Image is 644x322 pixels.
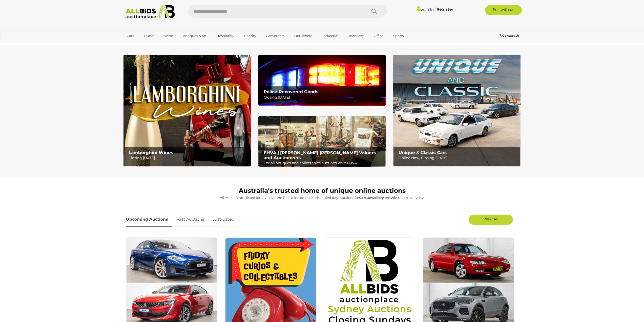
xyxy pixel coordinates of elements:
[437,7,453,12] a: Register
[264,150,376,160] b: EHVA | [PERSON_NAME] [PERSON_NAME] Valuers and Auctioneers
[123,55,251,166] img: Lamborghini Wines
[264,89,318,94] b: Police Recovered Goods
[161,32,176,40] a: Wine
[123,5,178,19] img: Allbids.com.au
[258,55,386,106] a: Police Recovered Goods Police Recovered Goods Closing [DATE]
[362,5,387,18] button: Search
[345,32,367,40] a: Jewellery
[417,7,434,12] a: Sign In
[390,196,400,200] strong: Wine
[129,150,173,155] b: Lamborghini Wines
[126,187,518,194] h1: Australia's trusted home of unique online auctions
[393,55,521,166] img: Unique & Classic Cars
[123,32,137,40] a: Cars
[500,34,519,37] b: Contact Us
[258,55,386,106] img: Police Recovered Goods
[319,32,342,40] a: Industrial
[241,32,259,40] a: Charity
[123,40,166,48] a: [GEOGRAPHIC_DATA]
[399,155,518,161] p: Online Now, Closing [DATE]
[370,32,387,40] a: Office
[359,196,367,200] strong: Cars
[126,212,172,227] a: Upcoming Auctions
[434,6,436,12] span: |
[263,32,288,40] a: Computers
[264,94,383,101] p: Closing [DATE]
[258,116,386,167] a: EHVA | Evans Hastings Valuers and Auctioneers EHVA | [PERSON_NAME] [PERSON_NAME] Valuers and Auct...
[180,32,210,40] a: Antiques & Art
[258,116,386,167] img: EHVA | Evans Hastings Valuers and Auctioneers
[367,196,384,200] strong: Jewellery
[393,55,521,166] a: Unique & Classic Cars Unique & Classic Cars Online Now, Closing [DATE]
[264,160,383,166] p: For all antiques and collectables auctions visit: EHVA
[469,215,513,225] a: View All
[500,33,521,39] a: Contact Us
[123,55,251,166] a: Lamborghini Wines Lamborghini Wines Closing [DATE]
[485,5,522,15] a: Sell with us
[390,32,407,40] a: Sports
[399,150,447,155] b: Unique & Classic Cars
[129,155,248,161] p: Closing [DATE]
[140,32,158,40] a: Trucks
[173,212,208,227] a: Past Auctions
[126,195,518,201] p: All Auctions are listed for 4-7 days and bids close on their scheduled day. Auctions for , and cl...
[213,32,238,40] a: Hospitality
[483,217,498,221] span: View All
[291,32,316,40] a: Household
[209,212,238,227] a: Just Listed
